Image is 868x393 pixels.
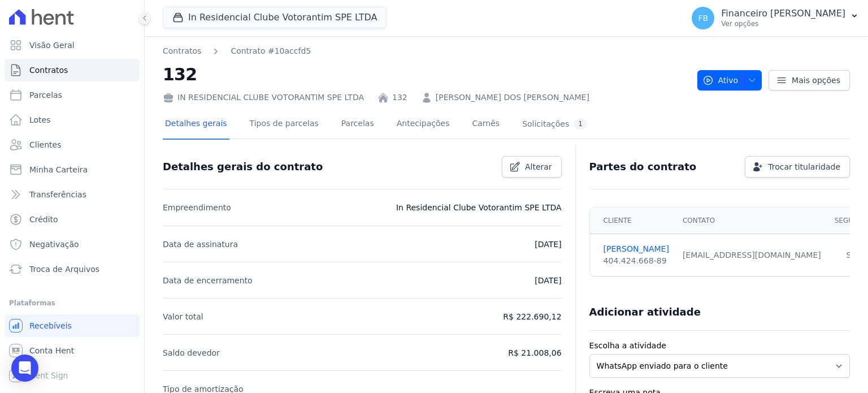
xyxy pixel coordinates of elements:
span: FB [698,14,708,22]
a: Mais opções [769,70,850,90]
a: 132 [392,92,407,103]
a: Visão Geral [5,34,140,57]
p: R$ 222.690,12 [503,310,561,323]
span: Ativo [702,70,739,90]
h3: Detalhes gerais do contrato [163,160,323,174]
a: Tipos de parcelas [248,110,321,140]
span: Clientes [29,139,61,150]
nav: Breadcrumb [163,45,311,57]
a: Contrato #10accfd5 [231,45,311,57]
button: In Residencial Clube Votorantim SPE LTDA [163,7,387,28]
span: Mais opções [792,75,840,86]
th: Cliente [590,208,676,234]
h3: Adicionar atividade [589,305,701,319]
p: R$ 21.008,06 [508,346,561,360]
span: Lotes [29,114,51,126]
a: Clientes [5,133,140,156]
a: Conta Hent [5,339,140,362]
nav: Breadcrumb [163,45,688,57]
div: IN RESIDENCIAL CLUBE VOTORANTIM SPE LTDA [163,92,364,103]
p: Empreendimento [163,201,231,214]
p: Saldo devedor [163,346,220,360]
span: Contratos [29,64,68,76]
h2: 132 [163,62,688,87]
a: Lotes [5,109,140,131]
div: 1 [574,119,587,129]
h3: Partes do contrato [589,160,697,174]
a: Negativação [5,233,140,256]
p: [DATE] [535,274,561,287]
a: Minha Carteira [5,158,140,181]
a: Alterar [502,156,562,178]
a: Carnês [470,110,502,140]
a: Transferências [5,183,140,206]
span: Recebíveis [29,320,72,331]
p: Ver opções [721,19,845,28]
p: In Residencial Clube Votorantim SPE LTDA [396,201,562,214]
span: Trocar titularidade [768,161,840,172]
span: Minha Carteira [29,164,88,175]
a: [PERSON_NAME] DOS [PERSON_NAME] [436,92,589,103]
a: Solicitações1 [520,110,589,140]
span: Conta Hent [29,345,74,356]
p: Data de encerramento [163,274,253,287]
a: Detalhes gerais [163,110,229,140]
div: Open Intercom Messenger [11,355,38,382]
a: Recebíveis [5,314,140,337]
a: Contratos [163,45,201,57]
a: Antecipações [394,110,452,140]
span: Negativação [29,239,79,250]
p: Financeiro [PERSON_NAME] [721,8,845,19]
span: Alterar [525,161,552,172]
span: Visão Geral [29,40,75,51]
a: Parcelas [5,84,140,106]
a: Crédito [5,208,140,231]
a: [PERSON_NAME] [604,243,669,255]
span: Crédito [29,214,58,225]
p: Valor total [163,310,203,323]
a: Parcelas [339,110,376,140]
th: Contato [676,208,828,234]
div: [EMAIL_ADDRESS][DOMAIN_NAME] [683,249,821,261]
span: Transferências [29,189,86,200]
a: Trocar titularidade [745,156,850,178]
button: Ativo [697,70,762,90]
button: FB Financeiro [PERSON_NAME] Ver opções [683,2,868,34]
div: Solicitações [522,119,587,129]
p: Data de assinatura [163,237,238,251]
a: Contratos [5,59,140,81]
label: Escolha a atividade [589,340,850,352]
p: [DATE] [535,237,561,251]
div: Plataformas [9,296,135,310]
span: Parcelas [29,89,62,101]
span: Troca de Arquivos [29,264,99,275]
a: Troca de Arquivos [5,258,140,280]
div: 404.424.668-89 [604,255,669,267]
